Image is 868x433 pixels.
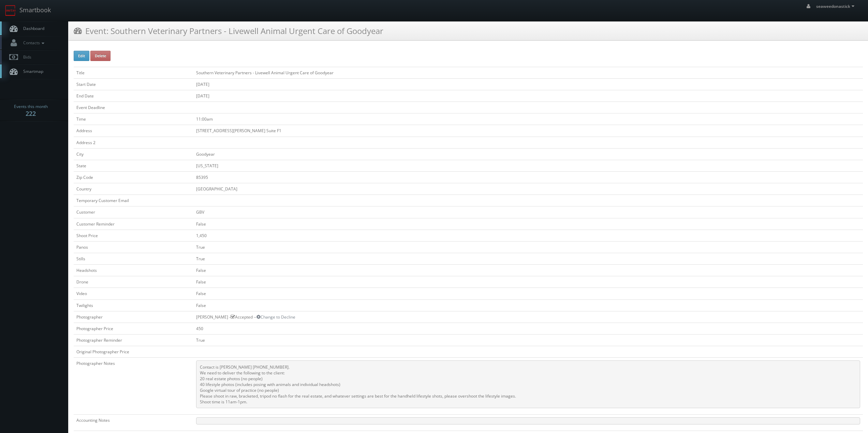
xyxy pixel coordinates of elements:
td: 11:00am [193,113,863,125]
td: False [193,218,863,230]
td: Southern Veterinary Partners - Livewell Animal Urgent Care of Goodyear [193,67,863,78]
td: Customer Reminder [74,218,193,230]
td: Address [74,125,193,137]
td: [DATE] [193,78,863,90]
h3: Event: Southern Veterinary Partners - Livewell Animal Urgent Care of Goodyear [74,25,383,37]
span: Contacts [20,40,46,46]
a: Change to Decline [256,314,295,320]
td: End Date [74,90,193,102]
td: Photographer Notes [74,358,193,415]
td: Customer [74,206,193,218]
button: Edit [74,51,89,61]
td: Panos [74,241,193,253]
td: Video [74,288,193,299]
td: Title [74,67,193,78]
td: [STREET_ADDRESS][PERSON_NAME] Suite F1 [193,125,863,137]
td: Shoot Price [74,230,193,241]
button: Delete [90,51,111,61]
pre: Contact is [PERSON_NAME] [PHONE_NUMBER]. We need to deliver the following to the client: 20 real ... [196,360,860,408]
td: True [193,253,863,264]
td: Drone [74,276,193,288]
td: Twilights [74,299,193,311]
img: smartbook-logo.png [5,5,16,16]
td: Temporary Customer Email [74,195,193,206]
td: Headshots [74,265,193,276]
span: Dashboard [20,26,44,31]
td: [US_STATE] [193,160,863,171]
span: Smartmap [20,68,43,74]
span: Bids [20,54,31,60]
td: Stills [74,253,193,264]
td: True [193,334,863,346]
td: Start Date [74,78,193,90]
td: Goodyear [193,148,863,160]
td: Original Photographer Price [74,346,193,358]
td: GBV [193,206,863,218]
td: Time [74,113,193,125]
td: [DATE] [193,90,863,102]
td: [GEOGRAPHIC_DATA] [193,183,863,195]
td: Photographer Reminder [74,334,193,346]
td: Photographer [74,311,193,323]
td: [PERSON_NAME] - Accepted -- [193,311,863,323]
span: Events this month [14,103,48,110]
td: Zip Code [74,171,193,183]
td: City [74,148,193,160]
td: False [193,276,863,288]
td: Accounting Notes [74,415,193,431]
td: Address 2 [74,137,193,148]
strong: 222 [26,109,36,118]
td: Event Deadline [74,102,193,113]
td: Country [74,183,193,195]
td: False [193,265,863,276]
td: False [193,288,863,299]
span: seaweedonastick [816,3,856,9]
td: Photographer Price [74,323,193,334]
td: False [193,299,863,311]
td: True [193,241,863,253]
td: State [74,160,193,171]
td: 85395 [193,171,863,183]
td: 450 [193,323,863,334]
td: 1,450 [193,230,863,241]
